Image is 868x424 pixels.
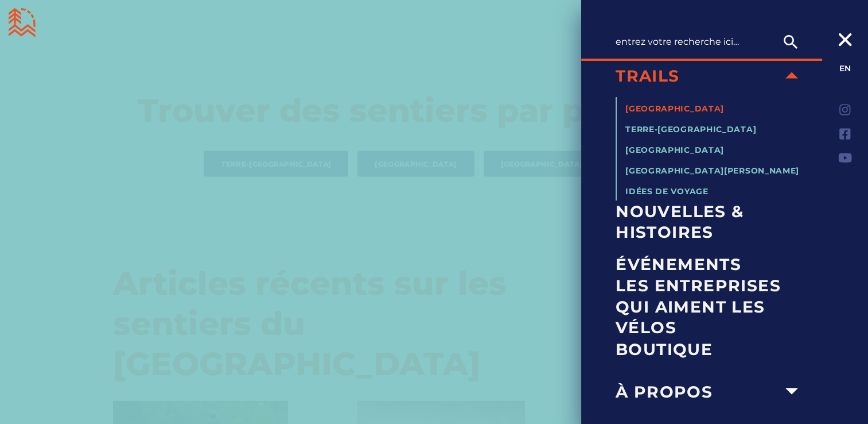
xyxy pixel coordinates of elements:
[625,103,724,114] a: [GEOGRAPHIC_DATA]
[779,379,804,404] ion-icon: arrow dropdown
[616,371,779,413] a: À propos
[616,286,805,328] a: Les entreprises qui aiment les vélos
[616,55,779,97] a: Trails
[776,30,805,53] button: search
[616,381,779,402] span: À propos
[616,30,805,53] input: Entrez votre recherche ici…
[779,63,804,88] ion-icon: arrow dropdown
[625,145,724,155] a: [GEOGRAPHIC_DATA]
[781,33,800,51] ion-icon: search
[625,124,756,134] a: Terre-[GEOGRAPHIC_DATA]
[616,201,805,243] a: Nouvelles & Histoires
[616,201,805,243] span: Nouvelles & Histoires
[839,63,851,74] a: EN
[625,165,799,176] a: [GEOGRAPHIC_DATA][PERSON_NAME]
[616,254,805,275] span: Événements
[616,328,805,371] a: Boutique
[616,275,805,338] span: Les entreprises qui aiment les vélos
[616,243,805,286] a: Événements
[616,65,779,86] span: Trails
[625,186,709,196] a: Idées de voyage
[616,339,805,360] span: Boutique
